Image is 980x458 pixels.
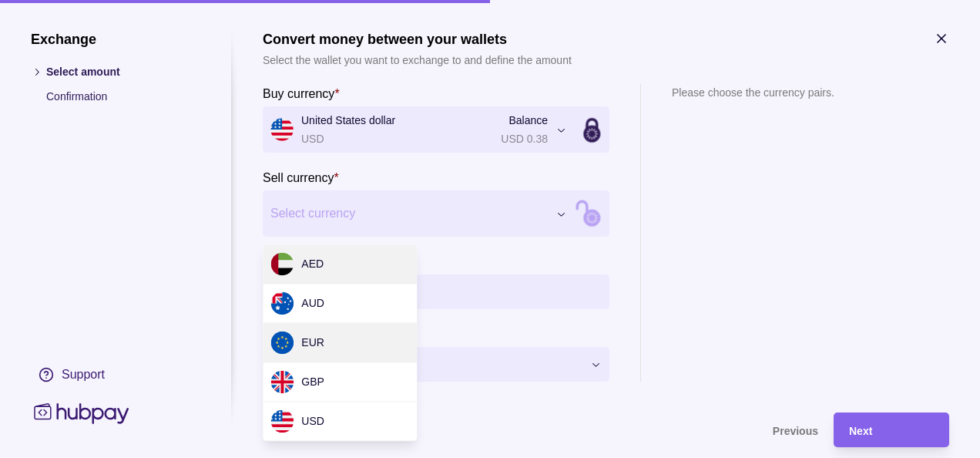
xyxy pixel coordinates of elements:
[270,291,294,315] img: au
[270,370,294,393] img: gb
[301,375,324,388] span: GBP
[270,331,294,354] img: eu
[270,252,294,275] img: ae
[301,297,324,309] span: AUD
[301,336,324,349] span: EUR
[270,409,294,433] img: us
[301,258,324,270] span: AED
[301,415,324,427] span: USD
